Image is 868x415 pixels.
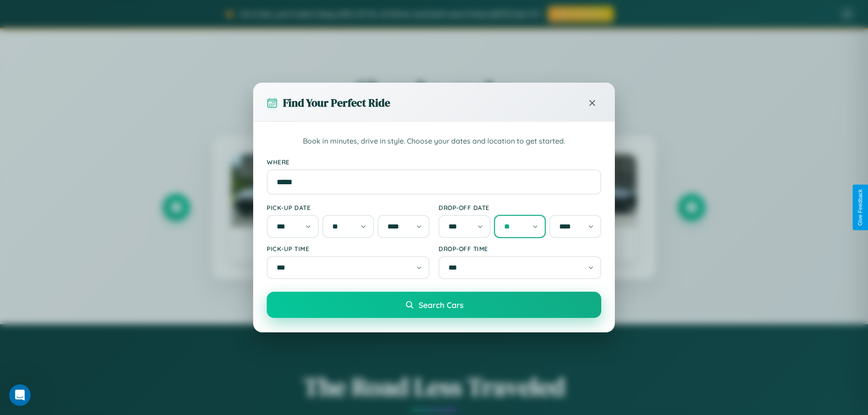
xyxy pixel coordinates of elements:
[267,135,601,147] p: Book in minutes, drive in style. Choose your dates and location to get started.
[267,245,429,252] label: Pick-up Time
[439,204,601,211] label: Drop-off Date
[267,158,601,166] label: Where
[439,245,601,252] label: Drop-off Time
[419,300,463,310] span: Search Cars
[283,95,390,110] h3: Find Your Perfect Ride
[267,292,601,318] button: Search Cars
[267,204,429,211] label: Pick-up Date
